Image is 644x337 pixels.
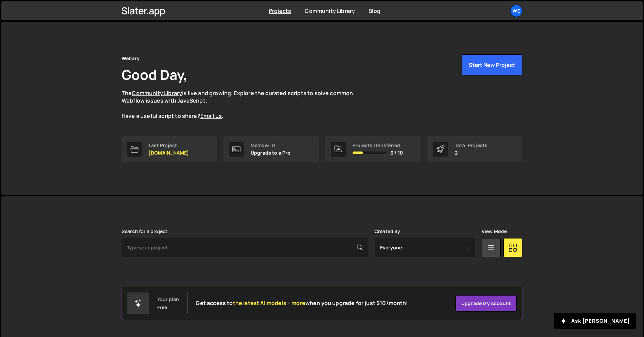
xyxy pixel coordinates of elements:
[157,305,167,310] div: Free
[132,89,182,97] a: Community Library
[462,54,522,75] button: Start New Project
[200,112,222,120] a: Email us
[251,150,291,156] p: Upgrade to a Pro
[369,7,380,15] a: Blog
[122,65,187,84] h1: Good Day,
[149,150,189,156] p: [DOMAIN_NAME]
[122,238,368,257] input: Type your project...
[122,229,167,234] label: Search for a project
[305,7,355,15] a: Community Library
[149,143,189,148] div: Last Project
[391,150,403,156] span: 3 / 10
[233,299,305,307] span: the latest AI models + more
[482,229,507,234] label: View Mode
[510,5,522,17] a: We
[157,297,179,302] div: Your plan
[455,295,517,312] a: Upgrade my account
[269,7,291,15] a: Projects
[455,143,487,148] div: Total Projects
[196,300,408,306] h2: Get access to when you upgrade for just $10/month!
[122,136,217,162] a: Last Project [DOMAIN_NAME]
[122,54,140,63] div: Webary
[122,89,366,120] p: The is live and growing. Explore the curated scripts to solve common Webflow issues with JavaScri...
[375,229,400,234] label: Created By
[554,313,636,329] button: Ask [PERSON_NAME]
[353,143,403,148] div: Projects Transferred
[455,150,487,156] p: 2
[251,143,291,148] div: Member ID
